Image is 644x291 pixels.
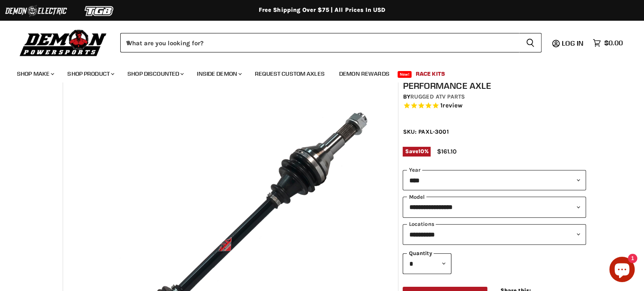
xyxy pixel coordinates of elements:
select: modal-name [403,197,586,217]
span: Save % [403,147,431,156]
a: Shop Make [11,65,59,82]
span: 10 [418,148,424,154]
a: Log in [558,39,589,47]
img: TGB Logo 2 [68,3,131,19]
a: Request Custom Axles [249,65,331,82]
img: Demon Powersports [17,27,110,58]
a: Shop Product [61,65,119,82]
a: Race Kits [409,65,451,82]
select: year [403,170,586,191]
div: by [403,92,586,102]
button: Search [519,33,542,52]
span: New! [398,71,412,78]
a: Rugged ATV Parts [410,93,465,100]
span: $161.10 [437,148,456,155]
a: Inside Demon [191,65,247,82]
div: SKU: PAXL-3001 [403,127,586,136]
span: Log in [562,39,583,47]
a: Demon Rewards [333,65,396,82]
span: 1 reviews [440,102,462,110]
span: Rated 5.0 out of 5 stars 1 reviews [403,102,586,110]
h1: Can-Am Commander 1000 Rugged Performance Axle [403,70,586,91]
a: Shop Discounted [121,65,189,82]
span: $0.00 [604,39,623,47]
form: Product [120,33,542,52]
img: Demon Electric Logo 2 [4,3,68,19]
input: When autocomplete results are available use up and down arrows to review and enter to select [120,33,519,52]
span: review [442,102,462,110]
inbox-online-store-chat: Shopify online store chat [607,257,637,284]
select: Quantity [403,253,451,274]
a: $0.00 [589,37,627,49]
ul: Main menu [11,62,621,82]
select: keys [403,224,586,245]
